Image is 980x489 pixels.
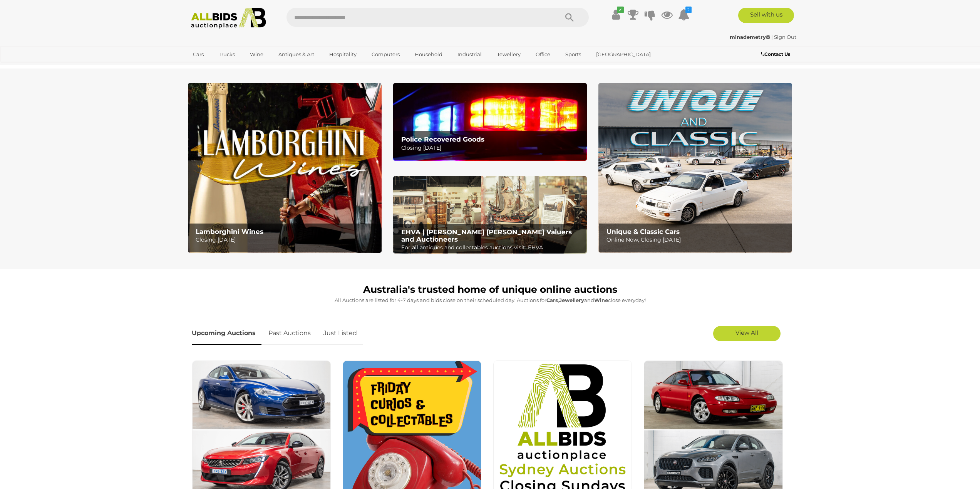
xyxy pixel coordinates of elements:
[401,243,583,252] p: For all antiques and collectables auctions visit: EHVA
[591,48,656,61] a: [GEOGRAPHIC_DATA]
[401,135,484,143] b: Police Recovered Goods
[606,228,680,235] b: Unique & Classic Cars
[318,322,363,345] a: Just Listed
[550,8,589,27] button: Search
[610,8,622,22] a: ✔
[187,8,270,29] img: Allbids.com.au
[188,48,209,61] a: Cars
[560,48,586,61] a: Sports
[678,8,690,22] a: 2
[452,48,487,61] a: Industrial
[685,7,692,13] i: 2
[730,34,770,40] strong: minademetry
[393,83,587,160] a: Police Recovered Goods Police Recovered Goods Closing [DATE]
[245,48,268,61] a: Wine
[606,235,788,245] p: Online Now, Closing [DATE]
[393,83,587,160] img: Police Recovered Goods
[559,297,584,303] strong: Jewellery
[713,326,781,341] a: View All
[192,284,789,295] h1: Australia's trusted home of unique online auctions
[774,34,796,40] a: Sign Out
[214,48,240,61] a: Trucks
[263,322,317,345] a: Past Auctions
[410,48,447,61] a: Household
[761,50,792,58] a: Contact Us
[738,8,794,23] a: Sell with us
[324,48,362,61] a: Hospitality
[735,329,758,336] span: View All
[531,48,555,61] a: Office
[196,228,263,235] b: Lamborghini Wines
[598,83,792,253] img: Unique & Classic Cars
[401,228,572,243] b: EHVA | [PERSON_NAME] [PERSON_NAME] Valuers and Auctioneers
[196,235,377,245] p: Closing [DATE]
[761,51,790,57] b: Contact Us
[771,34,773,40] span: |
[192,322,261,345] a: Upcoming Auctions
[401,143,583,153] p: Closing [DATE]
[730,34,771,40] a: minademetry
[594,297,608,303] strong: Wine
[393,176,587,254] img: EHVA | Evans Hastings Valuers and Auctioneers
[598,83,792,253] a: Unique & Classic Cars Unique & Classic Cars Online Now, Closing [DATE]
[367,48,405,61] a: Computers
[492,48,526,61] a: Jewellery
[546,297,558,303] strong: Cars
[188,83,382,253] a: Lamborghini Wines Lamborghini Wines Closing [DATE]
[192,296,789,305] p: All Auctions are listed for 4-7 days and bids close on their scheduled day. Auctions for , and cl...
[393,176,587,254] a: EHVA | Evans Hastings Valuers and Auctioneers EHVA | [PERSON_NAME] [PERSON_NAME] Valuers and Auct...
[273,48,319,61] a: Antiques & Art
[188,83,382,253] img: Lamborghini Wines
[617,7,624,13] i: ✔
